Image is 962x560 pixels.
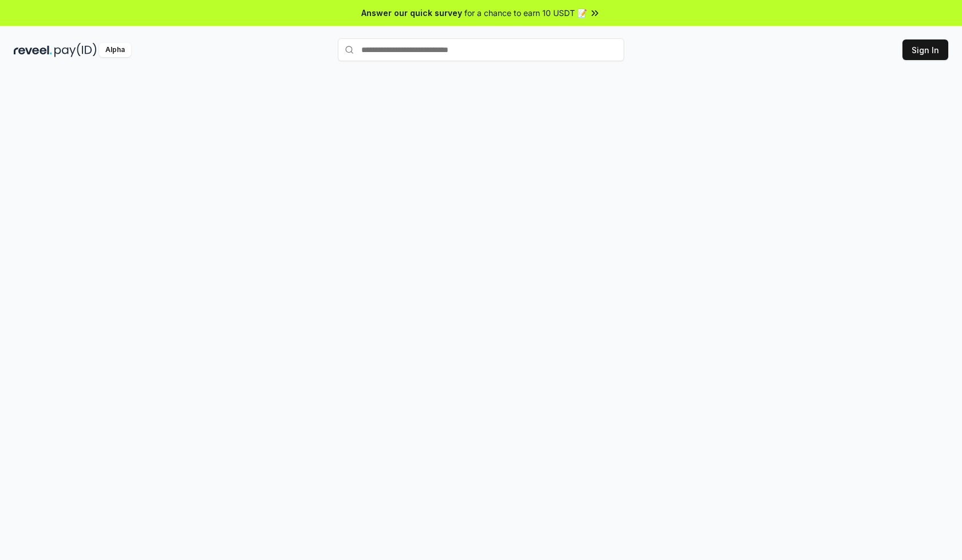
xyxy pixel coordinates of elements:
[361,7,462,19] span: Answer our quick survey
[14,43,52,57] img: reveel_dark
[99,43,131,57] div: Alpha
[902,39,948,60] button: Sign In
[464,7,587,19] span: for a chance to earn 10 USDT 📝
[54,43,97,57] img: pay_id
